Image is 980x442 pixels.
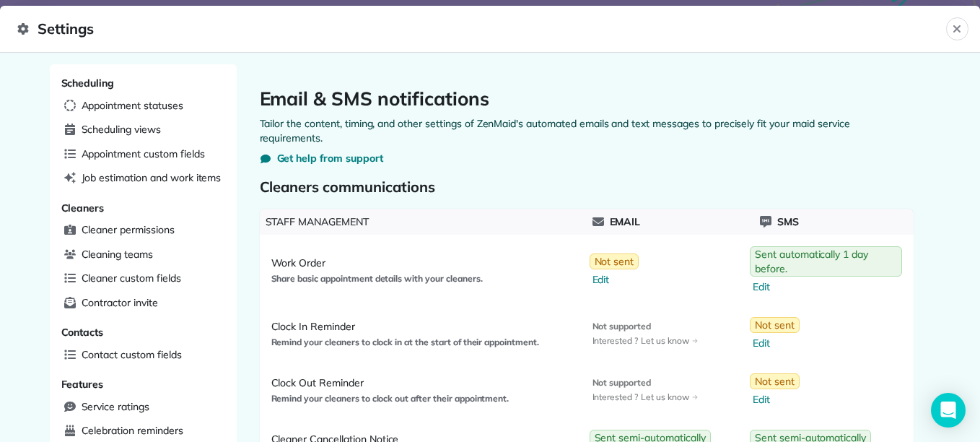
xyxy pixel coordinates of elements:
[82,222,175,237] span: Cleaner permissions
[260,177,914,197] span: Cleaners communications
[58,344,228,366] a: Contact custom fields
[587,371,704,409] a: Not supportedInterested ?Let us know
[610,214,641,229] span: Email
[747,240,908,300] a: Sent automatically 1 day before.Edit
[931,393,966,428] div: Open Intercom Messenger
[82,98,183,113] span: Appointment statuses
[82,271,181,285] span: Cleaner custom fields
[595,254,634,269] span: Not sent
[753,392,800,407] span: Edit
[592,391,639,403] span: Interested ?
[82,295,158,310] span: Contractor invite
[641,391,698,403] span: Let us know
[82,170,222,185] span: Job estimation and work items
[58,119,228,141] a: Scheduling views
[82,147,205,161] span: Appointment custom fields
[753,279,902,294] span: Edit
[747,368,805,412] a: Not sentEdit
[755,374,795,389] span: Not sent
[271,273,575,285] span: Share basic appointment details with your cleaners.
[82,399,149,414] span: Service ratings
[58,220,228,241] a: Cleaner permissions
[82,122,161,136] span: Scheduling views
[82,247,153,261] span: Cleaning teams
[946,17,968,40] button: Close
[58,168,228,189] a: Job estimation and work items
[260,151,383,165] button: Get help from support
[271,337,575,348] span: Remind your cleaners to clock in at the start of their appointment.
[641,335,698,347] span: Let us know
[592,272,639,287] span: Edit
[777,214,799,229] span: Sms
[58,420,228,442] a: Celebration reminders
[82,347,182,362] span: Contact custom fields
[61,326,104,339] span: Contacts
[755,247,897,276] span: Sent automatically 1 day before.
[58,268,228,290] a: Cleaner custom fields
[266,214,587,229] span: Staff Management
[592,377,698,389] span: Not supported
[271,319,575,334] span: Clock In Reminder
[58,244,228,266] a: Cleaning teams
[271,256,575,270] span: Work Order
[58,396,228,418] a: Service ratings
[260,116,914,145] p: Tailor the content, timing, and other settings of ZenMaid's automated emails and text messages to...
[58,95,228,117] a: Appointment statuses
[271,393,575,404] span: Remind your cleaners to clock out after their appointment.
[587,315,704,352] a: Not supportedInterested ?Let us know
[82,423,183,438] span: Celebration reminders
[271,376,575,390] span: Clock Out Reminder
[755,318,795,332] span: Not sent
[61,201,105,214] span: Cleaners
[747,311,805,356] a: Not sentEdit
[592,335,639,347] span: Interested ?
[58,292,228,314] a: Contractor invite
[753,336,800,350] span: Edit
[592,321,698,332] span: Not supported
[277,151,383,165] span: Get help from support
[260,87,914,110] h1: Email & SMS notifications
[587,248,645,292] a: Not sentEdit
[61,77,115,90] span: Scheduling
[61,378,104,391] span: Features
[17,17,946,40] span: Settings
[58,144,228,165] a: Appointment custom fields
